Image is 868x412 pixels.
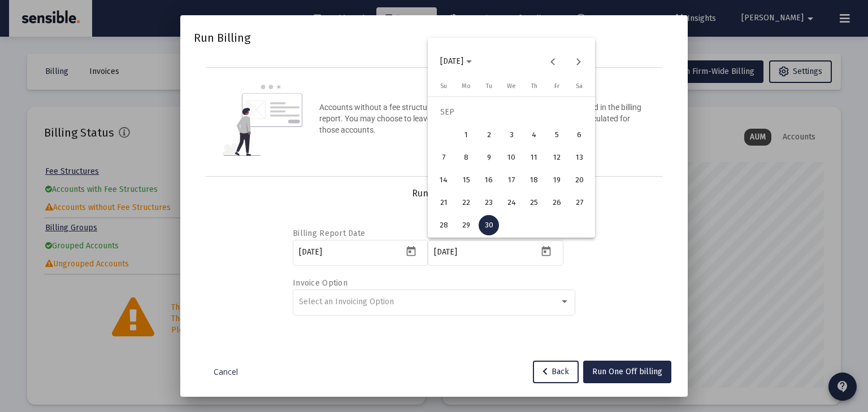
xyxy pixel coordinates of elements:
button: 2025-09-07 [432,146,455,169]
button: 2025-09-12 [545,146,568,169]
button: 2025-09-16 [478,169,500,191]
span: Fr [554,82,559,90]
div: 4 [524,125,544,145]
button: 2025-09-27 [568,191,591,214]
button: 2025-09-03 [500,124,523,146]
button: 2025-09-18 [523,169,545,191]
div: 28 [433,215,454,235]
button: 2025-09-06 [568,124,591,146]
span: [DATE] [440,56,463,66]
div: 21 [433,192,454,213]
td: SEP [432,101,591,124]
div: 7 [433,147,454,168]
button: Previous month [541,50,564,73]
button: 2025-09-11 [523,146,545,169]
div: 12 [546,147,567,168]
div: 26 [546,192,567,213]
button: 2025-09-20 [568,169,591,191]
button: 2025-09-24 [500,191,523,214]
button: 2025-09-04 [523,124,545,146]
div: 18 [524,170,544,190]
div: 19 [546,170,567,190]
button: 2025-09-15 [455,169,478,191]
button: Next month [567,50,589,73]
button: 2025-09-14 [432,169,455,191]
div: 25 [524,192,544,213]
button: Choose month and year [431,50,481,73]
div: 14 [433,170,454,190]
div: 3 [501,125,522,145]
div: 10 [501,147,522,168]
button: 2025-09-25 [523,191,545,214]
div: 27 [569,192,589,213]
button: 2025-09-13 [568,146,591,169]
button: 2025-09-30 [478,214,500,236]
div: 5 [546,125,567,145]
div: 24 [501,192,522,213]
span: Mo [462,82,471,90]
span: Su [440,82,447,90]
button: 2025-09-23 [478,191,500,214]
div: 16 [479,170,499,190]
span: Th [531,82,537,90]
div: 20 [569,170,589,190]
div: 30 [479,215,499,235]
button: 2025-09-17 [500,169,523,191]
div: 23 [479,192,499,213]
button: 2025-09-02 [478,124,500,146]
button: 2025-09-08 [455,146,478,169]
button: 2025-09-05 [545,124,568,146]
div: 6 [569,125,589,145]
div: 11 [524,147,544,168]
div: 15 [456,170,476,190]
div: 22 [456,192,476,213]
div: 29 [456,215,476,235]
button: 2025-09-22 [455,191,478,214]
button: 2025-09-10 [500,146,523,169]
span: Sa [576,82,583,90]
button: 2025-09-19 [545,169,568,191]
button: 2025-09-28 [432,214,455,236]
div: 1 [456,125,476,145]
button: 2025-09-09 [478,146,500,169]
div: 13 [569,147,589,168]
button: 2025-09-29 [455,214,478,236]
button: 2025-09-21 [432,191,455,214]
div: 8 [456,147,476,168]
button: 2025-09-26 [545,191,568,214]
div: 2 [479,125,499,145]
div: 17 [501,170,522,190]
span: We [507,82,516,90]
div: 9 [479,147,499,168]
button: 2025-09-01 [455,124,478,146]
span: Tu [486,82,492,90]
